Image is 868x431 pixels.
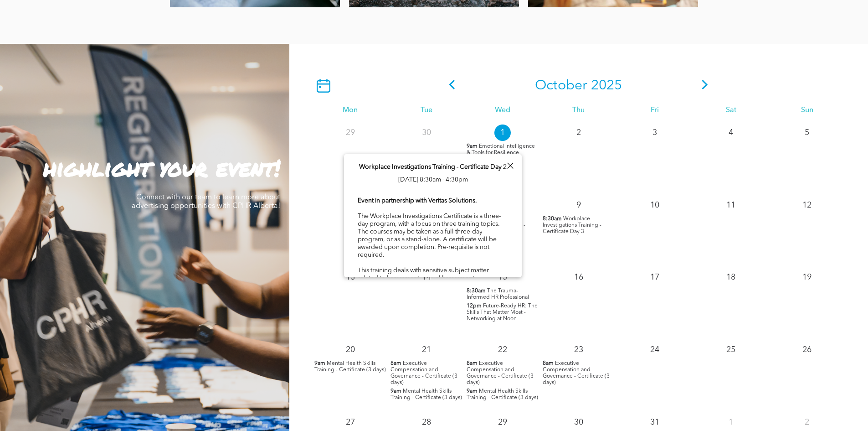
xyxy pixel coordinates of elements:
[799,414,815,431] p: 2
[43,151,280,184] strong: highlight your event!
[647,269,663,286] p: 17
[769,106,845,115] div: Sun
[132,194,280,210] span: Connect with our team to learn more about advertising opportunities with CPHR Alberta!
[342,197,359,213] p: 6
[494,414,511,431] p: 29
[723,269,739,286] p: 18
[570,197,587,213] p: 9
[418,342,435,358] p: 21
[418,269,435,286] p: 14
[543,216,601,234] span: Workplace Investigations Training - Certificate Day 3
[570,125,587,141] p: 2
[342,342,359,358] p: 20
[647,125,663,141] p: 3
[723,414,739,431] p: 1
[467,303,482,309] span: 12pm
[358,197,477,204] b: Event in partnership with Veritas Solutions.
[591,79,622,93] span: 2025
[647,342,663,358] p: 24
[723,125,739,141] p: 4
[388,106,464,115] div: Tue
[494,269,511,286] p: 15
[494,342,511,358] p: 22
[799,269,815,286] p: 19
[464,106,540,115] div: Wed
[617,106,693,115] div: Fri
[390,388,401,395] span: 9am
[540,106,616,115] div: Thu
[467,288,529,300] span: The Trauma-Informed HR Professional
[418,414,435,431] p: 28
[799,342,815,358] p: 26
[467,360,478,367] span: 8am
[543,361,610,385] span: Executive Compensation and Governance - Certificate (3 days)
[494,125,511,141] p: 1
[467,143,478,150] span: 9am
[467,361,534,385] span: Executive Compensation and Governance - Certificate (3 days)
[723,197,739,213] p: 11
[799,125,815,141] p: 5
[342,414,359,431] p: 27
[543,216,562,222] span: 8:30am
[314,361,386,373] span: Mental Health Skills Training - Certificate (3 days)
[647,414,663,431] p: 31
[342,125,359,141] p: 29
[543,360,554,367] span: 8am
[467,389,538,400] span: Mental Health Skills Training - Certificate (3 days)
[314,360,325,367] span: 9am
[390,389,462,400] span: Mental Health Skills Training - Certificate (3 days)
[398,177,468,183] span: [DATE] 8:30am - 4:30pm
[535,79,587,93] span: October
[390,361,457,385] span: Executive Compensation and Governance - Certificate (3 days)
[342,269,359,286] p: 13
[467,144,535,156] span: Emotional Intelligence & Tools for Resilience
[467,303,538,322] span: Future-Ready HR: The Skills That Matter Most - Networking at Noon
[467,388,478,395] span: 9am
[799,197,815,213] p: 12
[359,164,507,170] span: Workplace Investigations Training - Certificate Day 2
[312,106,388,115] div: Mon
[693,106,769,115] div: Sat
[390,360,401,367] span: 8am
[570,342,587,358] p: 23
[418,125,435,141] p: 30
[467,288,486,294] span: 8:30am
[570,269,587,286] p: 16
[570,414,587,431] p: 30
[647,197,663,213] p: 10
[723,342,739,358] p: 25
